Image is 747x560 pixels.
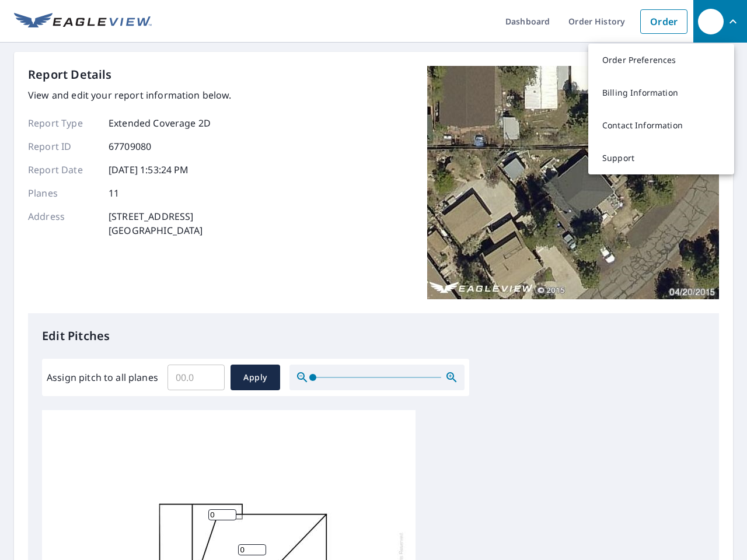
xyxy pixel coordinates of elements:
[109,116,211,130] p: Extended Coverage 2D
[14,13,152,30] img: EV Logo
[167,361,225,394] input: 00.0
[640,9,687,34] a: Order
[588,142,734,174] a: Support
[240,370,271,385] span: Apply
[28,88,232,102] p: View and edit your report information below.
[109,139,151,153] p: 67709080
[588,109,734,142] a: Contact Information
[109,186,119,200] p: 11
[427,66,719,299] img: Top image
[28,116,98,130] p: Report Type
[42,327,705,345] p: Edit Pitches
[47,370,158,384] label: Assign pitch to all planes
[588,76,734,109] a: Billing Information
[28,209,98,237] p: Address
[28,139,98,153] p: Report ID
[109,209,203,237] p: [STREET_ADDRESS] [GEOGRAPHIC_DATA]
[28,163,98,177] p: Report Date
[28,186,98,200] p: Planes
[588,44,734,76] a: Order Preferences
[28,66,112,83] p: Report Details
[231,365,280,390] button: Apply
[109,163,189,177] p: [DATE] 1:53:24 PM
